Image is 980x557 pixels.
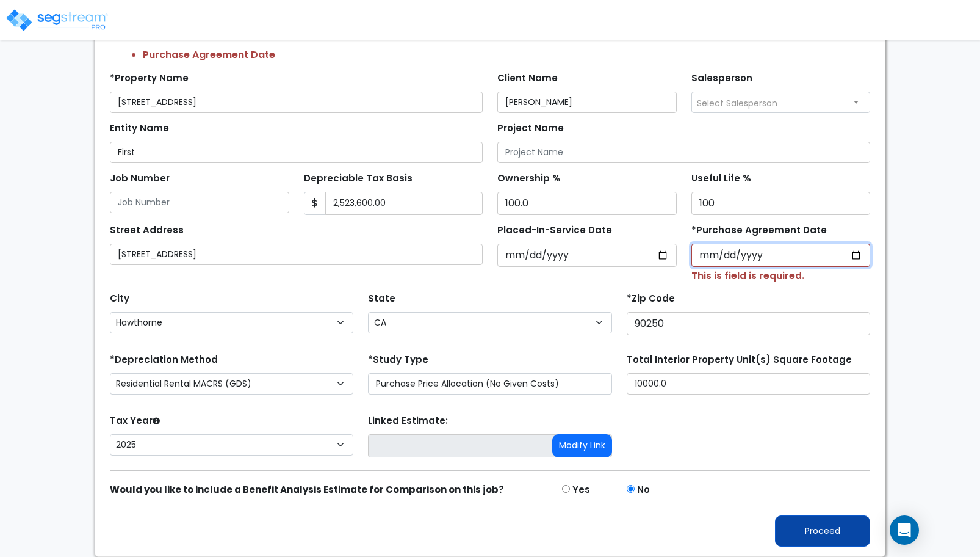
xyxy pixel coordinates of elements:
[497,224,612,238] label: Placed-In-Service Date
[497,172,561,186] label: Ownership %
[143,48,870,62] li: Purchase Agreement Date
[110,92,483,113] input: Property Name
[110,244,483,265] input: Street Address
[325,192,483,215] input: 0.00
[110,414,160,428] label: Tax Year
[304,172,413,186] label: Depreciable Tax Basis
[5,8,109,32] img: logo_pro_r.png
[637,483,650,497] label: No
[691,269,804,283] small: This is field is required.
[627,353,852,367] label: Total Interior Property Unit(s) Square Footage
[368,353,428,367] label: *Study Type
[110,292,129,306] label: City
[368,292,395,306] label: State
[304,192,326,215] span: $
[691,224,827,238] label: *Purchase Agreement Date
[572,483,590,497] label: Yes
[110,122,169,136] label: Entity Name
[691,192,871,215] input: Useful Life %
[497,142,870,163] input: Project Name
[110,224,184,238] label: Street Address
[110,142,483,163] input: Entity Name
[110,483,504,496] strong: Would you like to include a Benefit Analysis Estimate for Comparison on this job?
[775,515,870,547] button: Proceed
[110,172,170,186] label: Job Number
[627,373,870,395] input: total square foot
[110,353,218,367] label: *Depreciation Method
[497,71,558,86] label: Client Name
[697,97,777,109] span: Select Salesperson
[691,172,751,186] label: Useful Life %
[497,122,564,136] label: Project Name
[627,312,870,335] input: Zip Code
[552,434,612,457] button: Modify Link
[110,192,289,213] input: Job Number
[691,244,871,267] input: Purchase Date
[368,414,448,428] label: Linked Estimate:
[890,515,919,545] div: Open Intercom Messenger
[691,71,752,86] label: Salesperson
[627,292,675,306] label: *Zip Code
[497,192,677,215] input: Ownership %
[110,71,189,86] label: *Property Name
[497,92,677,113] input: Client Name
